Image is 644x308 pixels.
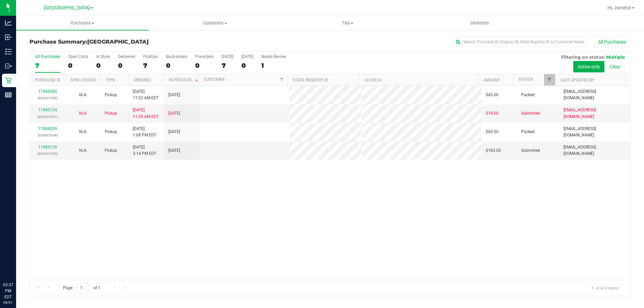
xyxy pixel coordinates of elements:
[521,129,535,135] span: Packed
[222,62,233,69] div: 7
[118,62,135,69] div: 0
[5,91,12,98] inline-svg: Reports
[486,129,498,135] span: $60.50
[5,77,12,84] inline-svg: Retail
[486,110,498,117] span: $18.00
[79,129,87,135] button: N/A
[168,129,180,135] span: [DATE]
[563,126,626,138] span: [EMAIL_ADDRESS][DOMAIN_NAME]
[521,92,535,98] span: Packed
[79,92,87,98] button: N/A
[143,54,158,59] div: PickUps
[168,147,180,154] span: [DATE]
[105,147,117,154] span: Pickup
[3,300,13,305] p: 09/21
[105,110,117,117] span: Pickup
[70,78,96,82] a: Sync Status
[118,54,135,59] div: Deliveries
[35,54,60,59] div: All Purchases
[605,61,625,72] button: Clear
[16,16,149,30] a: Purchases
[486,147,501,154] span: $183.20
[594,36,631,48] button: All Purchases
[79,111,87,116] span: Not Applicable
[281,16,414,30] a: Tills
[149,20,281,26] span: Customers
[486,92,498,98] span: $45.00
[168,92,180,98] span: [DATE]
[359,74,478,86] th: Address
[563,88,626,101] span: [EMAIL_ADDRESS][DOMAIN_NAME]
[166,54,187,59] div: Back-orders
[560,78,594,82] a: Last Updated By
[44,5,90,11] span: [GEOGRAPHIC_DATA]
[3,282,13,300] p: 03:37 PM EDT
[38,89,57,94] a: 11983085
[79,147,87,154] button: N/A
[57,283,106,293] span: Page of 1
[96,54,110,59] div: In Store
[105,92,117,98] span: Pickup
[38,108,57,112] a: 11983134
[105,129,117,135] span: Pickup
[34,114,61,120] p: (326357931)
[79,93,87,97] span: Not Applicable
[133,144,156,157] span: [DATE] 3:14 PM EDT
[293,78,328,82] a: State Registry ID
[544,74,555,85] a: Filter
[77,283,89,293] input: 1
[462,20,498,26] span: Deliveries
[5,48,12,55] inline-svg: Inventory
[5,34,12,41] inline-svg: Inbound
[133,126,156,138] span: [DATE] 1:08 PM EDT
[241,62,253,69] div: 0
[168,110,180,117] span: [DATE]
[241,54,253,59] div: [DATE]
[276,74,287,85] a: Filter
[521,147,540,154] span: Submitted
[16,20,149,26] span: Purchases
[35,78,60,82] a: Purchase ID
[5,63,12,69] inline-svg: Outbound
[35,62,60,69] div: 7
[20,253,28,261] iframe: Resource center unread badge
[34,132,61,138] p: (326425348)
[30,39,230,45] h3: Purchase Summary:
[133,107,159,120] span: [DATE] 11:29 AM EDT
[586,283,624,293] span: 1 - 4 of 4 items
[34,150,61,157] p: (326474735)
[96,62,110,69] div: 0
[606,54,625,60] span: Multiple
[281,20,413,26] span: Tills
[169,77,199,82] a: Scheduled
[563,144,626,157] span: [EMAIL_ADDRESS][DOMAIN_NAME]
[166,62,187,69] div: 0
[204,77,224,82] a: Customer
[105,78,115,82] a: Type
[79,110,87,117] button: N/A
[133,88,159,101] span: [DATE] 11:22 AM EDT
[573,61,604,72] button: Active only
[521,110,540,117] span: Submitted
[7,254,27,274] iframe: Resource center
[79,148,87,153] span: Not Applicable
[261,62,286,69] div: 1
[483,78,500,82] a: Amount
[5,19,12,26] inline-svg: Analytics
[38,126,57,131] a: 11984209
[414,16,546,30] a: Deliveries
[68,62,88,69] div: 0
[143,62,158,69] div: 7
[79,129,87,134] span: Not Applicable
[195,62,214,69] div: 0
[222,54,233,59] div: [DATE]
[34,95,61,101] p: (326351536)
[38,145,57,149] a: 11985139
[195,54,214,59] div: Pre-orders
[261,54,286,59] div: Needs Review
[149,16,281,30] a: Customers
[563,107,626,120] span: [EMAIL_ADDRESS][DOMAIN_NAME]
[607,5,631,10] span: Hi, Jamera!
[68,54,88,59] div: Open Carts
[453,37,587,47] input: Search Purchase ID, Original ID, State Registry ID or Customer Name...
